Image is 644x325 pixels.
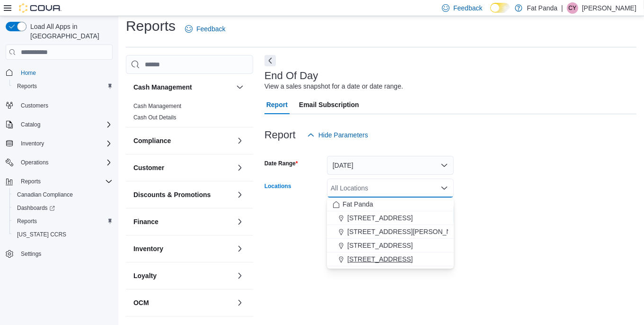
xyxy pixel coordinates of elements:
button: Close list of options [441,184,448,192]
span: Report [266,95,288,114]
span: Canadian Compliance [13,189,113,200]
button: Settings [2,247,116,261]
h3: Cash Management [133,82,192,92]
button: Reports [2,175,116,188]
span: Feedback [453,3,482,13]
button: Canadian Compliance [9,188,116,201]
span: Home [21,69,36,77]
span: Dashboards [13,202,113,214]
div: Cash Management [126,100,253,127]
button: Reports [9,215,116,228]
span: Home [17,66,113,78]
img: Cova [19,3,62,13]
span: [STREET_ADDRESS] [347,213,413,223]
button: [US_STATE] CCRS [9,228,116,241]
button: Inventory [133,244,232,253]
h1: Reports [126,17,176,36]
h3: Report [265,129,296,141]
button: [STREET_ADDRESS] [327,211,454,225]
button: Customer [133,163,232,172]
button: Loyalty [133,271,232,280]
button: Finance [234,216,246,227]
button: Cash Management [133,82,232,92]
span: [STREET_ADDRESS] [347,241,413,250]
p: [PERSON_NAME] [582,2,636,14]
nav: Complex example [6,62,113,285]
button: Operations [17,157,53,168]
button: Compliance [133,136,232,145]
span: Inventory [17,138,113,149]
span: Reports [17,217,37,225]
a: Dashboards [9,201,116,215]
span: Catalog [21,121,40,128]
span: CY [569,2,577,14]
div: Cordell Yarych [567,2,578,14]
span: [STREET_ADDRESS][PERSON_NAME] [347,227,468,236]
div: View a sales snapshot for a date or date range. [265,81,403,91]
span: Customers [17,99,113,111]
a: Reports [13,216,41,227]
a: Cash Out Details [133,114,176,121]
h3: OCM [133,298,149,307]
div: Choose from the following options [327,198,454,266]
span: Dashboards [17,204,55,212]
span: Reports [17,82,37,90]
button: Fat Panda [327,198,454,211]
span: Customers [21,102,48,109]
a: Settings [17,248,45,260]
button: Inventory [17,138,48,149]
button: Reports [17,176,44,187]
span: Load All Apps in [GEOGRAPHIC_DATA] [26,22,113,41]
button: [STREET_ADDRESS] [327,239,454,253]
span: Washington CCRS [13,229,113,240]
h3: Discounts & Promotions [133,190,211,199]
span: Catalog [17,119,113,130]
span: Reports [17,176,113,187]
span: [STREET_ADDRESS] [347,254,413,264]
span: Settings [21,250,41,258]
button: [STREET_ADDRESS] [327,253,454,266]
button: Compliance [234,135,246,146]
button: Catalog [17,119,44,130]
button: Operations [2,156,116,169]
button: Customer [234,162,246,173]
button: Inventory [234,243,246,254]
a: Cash Management [133,103,181,109]
a: Reports [13,81,41,92]
span: Cash Management [133,102,181,110]
h3: Loyalty [133,271,157,280]
button: Finance [133,217,232,226]
a: Dashboards [13,202,59,214]
p: Fat Panda [527,2,558,14]
button: Catalog [2,118,116,131]
span: Hide Parameters [318,130,368,140]
span: Cash Out Details [133,114,176,121]
span: Reports [13,216,113,227]
span: Canadian Compliance [17,191,73,199]
button: Discounts & Promotions [133,190,232,199]
span: Operations [17,157,113,168]
button: Next [265,55,276,66]
span: Settings [17,248,113,260]
button: [STREET_ADDRESS][PERSON_NAME] [327,225,454,239]
button: OCM [133,298,232,307]
span: Reports [21,178,41,185]
h3: Customer [133,163,164,172]
span: Fat Panda [343,199,373,209]
h3: Finance [133,217,159,226]
button: OCM [234,297,246,308]
a: [US_STATE] CCRS [13,229,70,240]
button: [DATE] [327,156,454,175]
label: Locations [265,182,291,190]
button: Reports [9,80,116,93]
label: Date Range [265,160,298,167]
a: Customers [17,100,52,111]
button: Cash Management [234,81,246,93]
h3: Inventory [133,244,163,253]
button: Inventory [2,137,116,150]
button: Customers [2,99,116,112]
span: [US_STATE] CCRS [17,231,66,238]
a: Feedback [181,19,229,38]
button: Discounts & Promotions [234,189,246,200]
